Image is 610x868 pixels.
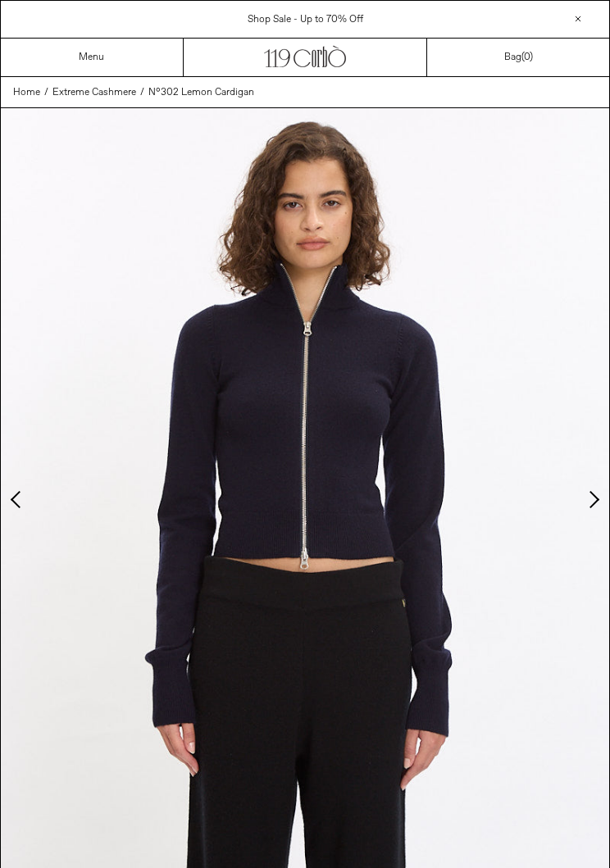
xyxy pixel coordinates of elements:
[524,51,530,64] span: 0
[13,86,40,99] span: Home
[140,85,144,100] span: /
[504,50,533,65] a: Bag()
[248,13,363,26] a: Shop Sale - Up to 70% Off
[585,491,601,507] button: Next slide
[524,51,533,64] span: )
[52,85,136,100] a: Extreme Cashmere
[148,85,254,100] a: N°302 Lemon Cardigan
[44,85,48,100] span: /
[13,85,40,100] a: Home
[148,86,254,99] span: N°302 Lemon Cardigan
[9,491,25,507] button: Previous slide
[79,51,104,64] a: Menu
[52,86,136,99] span: Extreme Cashmere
